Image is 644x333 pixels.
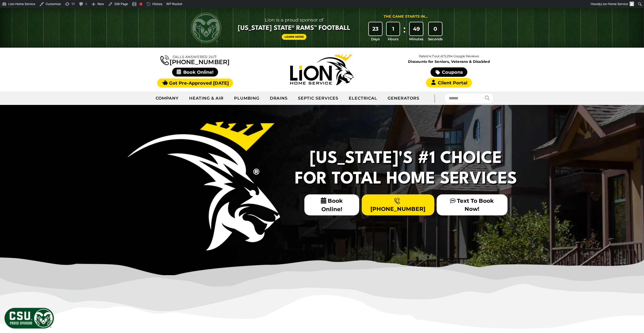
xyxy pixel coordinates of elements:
img: Lion Home Service [290,54,354,85]
a: Coupons [431,67,467,77]
img: CSU Rams logo [191,13,221,43]
div: : [402,22,407,42]
a: Get Pre-Approved [DATE] [157,79,233,87]
h2: [US_STATE]'s #1 Choice For Total Home Services [292,149,520,189]
a: [PHONE_NUMBER] [362,194,434,215]
span: Seconds [428,36,443,42]
a: Electrical [344,92,383,105]
a: Company [151,92,184,105]
span: Lion is a proud sponsor of [238,16,350,24]
a: Plumbing [229,92,265,105]
a: Drains [265,92,293,105]
span: Days [371,36,380,42]
div: The Game Starts in... [384,14,428,20]
a: [PHONE_NUMBER] [160,54,229,65]
div: Focus keyphrase not set [139,3,142,6]
a: Generators [383,92,424,105]
a: Septic Services [293,92,343,105]
span: Book Online! [172,68,218,77]
div: | [424,91,445,105]
p: Rated 4.7 out of 5,294 Google Reviews [385,53,512,59]
span: Discounts for Seniors, Veterans & Disabled [387,60,511,63]
div: 49 [410,22,423,35]
div: 23 [369,22,382,35]
a: Client Portal [426,78,472,87]
div: 0 [429,22,442,35]
img: CSU Sponsor Badge [4,307,55,329]
a: Learn More [282,34,307,40]
span: [US_STATE] State® Rams™ Football [238,24,350,33]
span: Hours [388,36,399,42]
a: Heating & Air [184,92,229,105]
a: Text To Book Now! [437,194,507,215]
span: Minutes [409,36,423,42]
span: Lion Home Service [601,2,628,6]
span: Book Online! [304,194,359,215]
div: 1 [387,22,400,35]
